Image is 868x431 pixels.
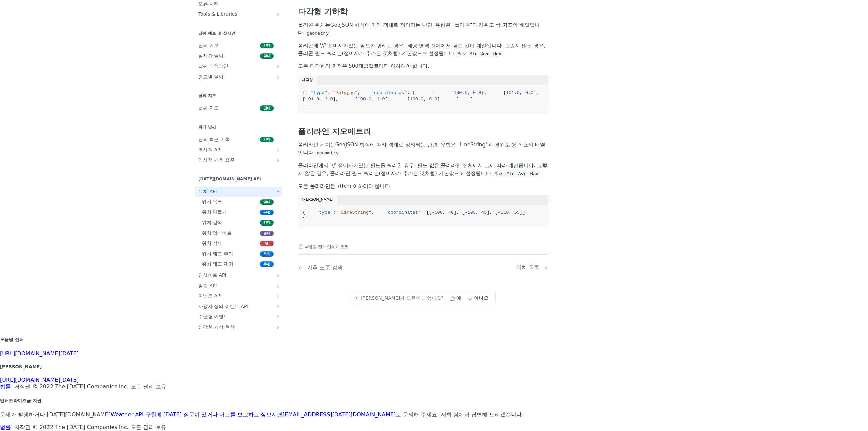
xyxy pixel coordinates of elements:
button: 사용자 정의 이벤트 API에 대한 하위 페이지 표시 [275,304,281,309]
font: 모든 폴리라인은 70km 이하여야 합니다. [298,183,392,189]
button: 알림 API에 대한 하위 페이지 표시 [275,283,281,289]
font: 업데이트됨 [327,244,349,249]
button: 심각한 기상 현상에 대한 하위 페이지 표시 [275,325,281,330]
font: 위치 검색 [202,220,222,225]
span: 100 [434,210,442,215]
span: geometry [317,151,339,156]
a: 사용자 정의 이벤트 API사용자 정의 이벤트 API에 대한 하위 페이지 표시 [195,301,282,312]
a: 날씨 최근 기록얻다 [195,135,282,145]
font: 폴리라인 지오메트리 [298,127,371,136]
span: Avg [518,171,527,176]
font: 놓다 [263,231,270,235]
button: 경로별 날씨에 대한 하위 페이지 표시 [275,74,281,80]
span: Max [493,51,501,56]
a: Tools & LibrariesShow subpages for Tools & Libraries [195,9,282,20]
font: 날씨 타임라인 [198,63,228,69]
font: 얻다 [263,54,270,58]
font: 로 문의해 주세요. 저희 팀에서 답변해 드리겠습니다. [396,411,524,418]
font: 이 [PERSON_NAME]가 도움이 되었나요? [354,295,443,301]
font: 얻다 [263,44,270,47]
span: 0.0 [525,90,533,95]
a: 역사적 APIHistorical API에 대한 하위 페이지 표시 [195,145,282,155]
font: 기후 표준 검색 [307,264,343,271]
button: 주문형 이벤트에 대한 하위 페이지 표시 [275,314,281,320]
font: 위치 태그 추가 [202,251,233,256]
button: Insights API에 대한 하위 페이지 표시 [275,273,281,278]
font: [EMAIL_ADDRESS][DATE][DOMAIN_NAME] [282,411,396,418]
span: - [432,210,434,215]
span: geometry [307,31,329,36]
font: , 필드 값은 폴리라인 전체에서 그에 따라 계산됩니다. 그렇지 않은 경우, 폴리라인 필드 쿼리는 [298,162,547,176]
font: 폴리라인에서 ' [298,162,332,169]
span: 101.0 [506,90,520,95]
a: 위치 APIHide subpages for Locations API [195,187,282,197]
font: 역사적 기후 표준 [198,157,235,163]
font: 얻다 [263,200,270,204]
font: [DATE][DOMAIN_NAME] API [198,177,261,182]
span: 101.0 [305,97,319,102]
button: Hide subpages for Locations API [275,189,281,195]
nav: 페이지 매김 컨트롤 [298,257,548,277]
button: 예 [447,293,465,303]
a: 심각한 기상 현상심각한 기상 현상에 대한 하위 페이지 표시 [195,322,282,332]
button: Historical API에 대한 하위 페이지 표시 [275,147,281,153]
font: 폴리곤에 ' [298,43,321,49]
a: 다음 페이지: 위치 목록 [516,264,548,271]
span: 0.0 [429,97,437,102]
span: 1.0 [377,97,385,102]
span: "coordinates" [385,210,421,215]
font: , 해당 영역 전체에서 필드 값이 계산됩니다. 그렇지 않은 경우, 폴리곤 필드 쿼리는 [298,43,545,57]
div: { : , : [ [ [ , ], [ , ], [ , ], [ , ], [ , ] ] ] } [303,90,544,110]
a: Weather API 구현에 [DATE] 질문이 있거나 버그를 보고하고 싶으시면 [111,411,282,418]
font: 오류 처리 [198,1,219,6]
font: 폴리곤 위치는 [298,22,330,28]
font: 과거 날씨 [198,125,216,130]
font: 우편 [263,252,270,256]
span: Avg [481,51,490,56]
span: "type" [316,210,333,215]
span: "coordinates" [371,90,407,95]
font: 4개월 전에 [305,244,327,249]
font: 폴리라인 위치는 [298,142,335,148]
font: 날씨 지도 [198,93,216,98]
span: Max [530,171,538,176]
span: 110 [500,210,509,215]
div: { : , : [[ , ], [ , ], [ , ]] } [303,209,544,222]
font: 심각한 기상 현상 [198,324,235,330]
font: 알림 API [198,283,217,288]
button: 아니요 [465,293,492,303]
span: 1.0 [324,97,333,102]
button: Show subpages for Tools & Libraries [275,12,281,17]
font: 경로별 날씨 [198,74,223,79]
span: Min [507,171,515,176]
span: 0.0 [473,90,481,95]
font: 델 [265,242,269,246]
font: 모든 다각형의 면적은 500제곱킬로미터 이하여야 합니다. [298,63,429,69]
a: 역사적 기후 표준과거 기후 표준에 대한 하위 페이지 표시 [195,155,282,165]
a: 주문형 이벤트주문형 이벤트에 대한 하위 페이지 표시 [195,312,282,322]
font: GeoJSON 형식에 따라 객체로 정의되는 반면, 유형은 "LineString"과 경위도 쌍 좌표의 배열입니다. [298,142,545,156]
span: - [498,210,500,215]
a: 이전 페이지: 기후 표준 검색 [298,264,405,271]
a: 위치 삭제델 [198,239,282,249]
a: 위치 태그 제거우편 [198,259,282,270]
font: 다각형 기하학 [298,7,348,16]
font: (접미사가 추가된 것처럼) 기본값으로 설정됩니다. [342,50,456,56]
font: 얻다 [263,106,270,110]
span: 100.0 [358,97,372,102]
font: 위치 만들기 [202,210,227,215]
font: 위치 API [198,189,217,194]
font: 우편 [263,211,270,214]
a: 날씨 예보얻다 [195,41,282,51]
font: 사용자 정의 이벤트 API [198,303,249,309]
a: 위치 태그 추가우편 [198,249,282,259]
a: 이벤트 API이벤트 API에 대한 하위 페이지 표시 [195,291,282,301]
a: 위치 만들기우편 [198,208,282,218]
font: 아니요 [474,295,488,301]
font: 얻다 [263,138,270,141]
font: GeoJSON 형식에 따라 객체로 정의되는 반면, 유형은 "폴리곤"과 경위도 쌍 좌표의 배열입니다. [298,22,540,36]
font: 위치 업데이트 [202,230,232,236]
span: 100.0 [454,90,468,95]
font: | 저작권 © 2022 The [DATE] Companies Inc. 모든 권리 보유 [11,424,166,430]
